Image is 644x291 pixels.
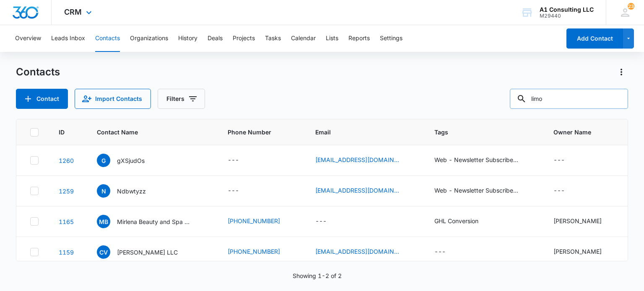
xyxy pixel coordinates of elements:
span: Contact Name [97,128,195,136]
div: Tags - Web - Newsletter Subscribe Form - Select to Edit Field [434,155,533,165]
input: Search Contacts [510,89,628,109]
div: [PERSON_NAME] [553,247,602,256]
a: [PHONE_NUMBER] [228,216,280,225]
div: Email - - Select to Edit Field [315,216,342,227]
div: Owner Name - Fineta Garcia - Select to Edit Field [553,216,617,227]
div: Contact Name - Cristian VALENTIN LLC - Select to Edit Field [97,245,193,259]
div: account id [540,13,594,19]
a: Navigate to contact details page for Mirlena Beauty and Spa LLC [59,218,74,225]
div: Owner Name - - Select to Edit Field [553,186,580,196]
button: Organizations [130,25,168,52]
div: Email - qs7awqcbnkhnwyexe@yahoo.com - Select to Edit Field [315,155,414,165]
div: Contact Name - Mirlena Beauty and Spa LLC - Select to Edit Field [97,215,208,228]
div: Contact Name - gXSjudOs - Select to Edit Field [97,154,160,167]
p: Mirlena Beauty and Spa LLC [117,217,192,226]
a: Navigate to contact details page for Cristian VALENTIN LLC [59,249,74,256]
h1: Contacts [16,66,60,78]
button: Actions [615,65,628,79]
div: Contact Name - Ndbwtyzz - Select to Edit Field [97,184,161,198]
div: Phone Number - - Select to Edit Field [228,186,254,196]
div: Phone Number - - Select to Edit Field [228,155,254,165]
p: gXSjudOs [117,156,145,165]
button: Leads Inbox [51,25,85,52]
button: Deals [208,25,223,52]
button: Filters [158,89,205,109]
div: --- [228,155,239,165]
span: N [97,184,110,198]
button: Import Contacts [75,89,151,109]
div: account name [540,6,594,13]
button: Projects [233,25,255,52]
span: Email [315,128,402,136]
p: [PERSON_NAME] LLC [117,248,178,257]
button: Calendar [291,25,316,52]
button: Settings [380,25,402,52]
div: Web - Newsletter Subscribe Form [434,155,518,164]
button: Tasks [265,25,281,52]
a: Navigate to contact details page for gXSjudOs [59,157,74,164]
a: Navigate to contact details page for Ndbwtyzz [59,188,74,195]
button: Add Contact [16,89,68,109]
span: g [97,154,110,167]
div: Web - Newsletter Subscribe Form [434,186,518,195]
span: Tags [434,128,521,136]
span: CRM [64,8,82,16]
button: History [178,25,197,52]
div: Tags - GHL Conversion - Select to Edit Field [434,216,493,227]
a: [EMAIL_ADDRESS][DOMAIN_NAME] [315,247,399,256]
div: Owner Name - Cristian Valentin - Select to Edit Field [553,247,617,257]
button: Overview [15,25,41,52]
div: Tags - Web - Newsletter Subscribe Form - Select to Edit Field [434,186,533,196]
div: notifications count [628,3,634,10]
span: ID [59,128,65,136]
span: 23 [628,3,634,10]
div: --- [228,186,239,196]
button: Add Contact [566,28,623,49]
p: Ndbwtyzz [117,187,146,196]
a: [EMAIL_ADDRESS][DOMAIN_NAME] [315,186,399,195]
div: Phone Number - (551) 404-0327 - Select to Edit Field [228,247,295,257]
div: --- [434,247,446,257]
div: --- [553,186,565,196]
button: Reports [348,25,370,52]
p: Showing 1-2 of 2 [293,271,342,280]
div: GHL Conversion [434,216,478,225]
div: Email - qijudonabo94@gmail.com - Select to Edit Field [315,186,414,196]
div: Email - service@familyfreshlogistics.com - Select to Edit Field [315,247,414,257]
div: Tags - - Select to Edit Field [434,247,461,257]
div: Owner Name - - Select to Edit Field [553,155,580,165]
button: Contacts [95,25,120,52]
span: Phone Number [228,128,295,136]
a: [EMAIL_ADDRESS][DOMAIN_NAME] [315,155,399,164]
span: CV [97,245,110,259]
div: --- [315,216,327,227]
button: Lists [326,25,338,52]
a: [PHONE_NUMBER] [228,247,280,256]
div: [PERSON_NAME] [553,216,602,225]
span: MB [97,215,110,228]
div: --- [553,155,565,165]
div: Phone Number - (347) 963-1217 - Select to Edit Field [228,216,295,227]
